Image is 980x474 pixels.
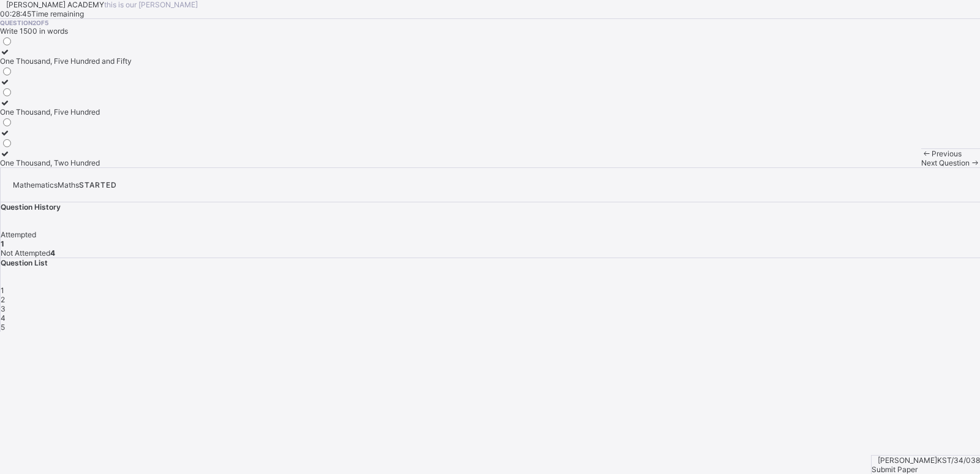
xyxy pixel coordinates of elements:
span: STARTED [79,180,117,189]
span: Maths [58,180,79,189]
span: [PERSON_NAME] [878,456,937,465]
b: 4 [50,248,55,258]
span: Submit Paper [872,465,918,474]
span: Time remaining [31,9,84,18]
span: 4 [1,313,6,323]
span: 1 [1,286,4,295]
span: Question List [1,258,48,267]
span: Not Attempted [1,248,50,258]
span: Next Question [921,158,970,167]
span: 5 [1,323,5,332]
span: KST/34/038 [937,456,980,465]
b: 1 [1,239,4,248]
span: 3 [1,304,6,313]
span: 2 [1,295,5,304]
span: Previous [932,149,962,158]
span: Attempted [1,230,36,239]
span: Mathematics [13,180,58,189]
span: Question History [1,202,61,212]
